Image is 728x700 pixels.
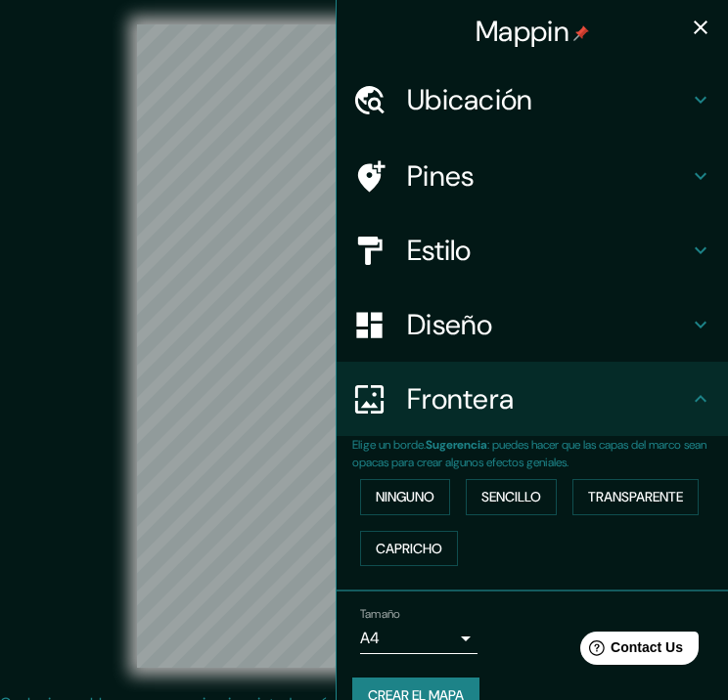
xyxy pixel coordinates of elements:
[407,381,689,416] h4: Frontera
[337,213,728,287] div: Estilo
[337,287,728,362] div: Diseño
[573,25,589,41] img: pin-icon.png
[407,158,689,194] h4: Pines
[337,63,728,137] div: Ubicación
[360,531,458,567] button: Capricho
[352,436,728,471] p: Elige un borde. : puedes hacer que las capas del marco sean opacas para crear algunos efectos gen...
[481,485,541,509] font: Sencillo
[360,623,478,654] div: A4
[554,624,706,678] iframe: Help widget launcher
[407,307,689,342] h4: Diseño
[337,139,728,213] div: Pines
[360,479,450,515] button: Ninguno
[376,537,442,561] font: Capricho
[466,479,557,515] button: Sencillo
[137,24,592,668] canvas: Mapa
[572,479,699,515] button: Transparente
[407,82,689,117] h4: Ubicación
[360,606,400,623] label: Tamaño
[376,485,434,509] font: Ninguno
[588,485,683,509] font: Transparente
[476,13,569,50] font: Mappin
[337,362,728,436] div: Frontera
[407,233,689,268] h4: Estilo
[426,437,487,453] b: Sugerencia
